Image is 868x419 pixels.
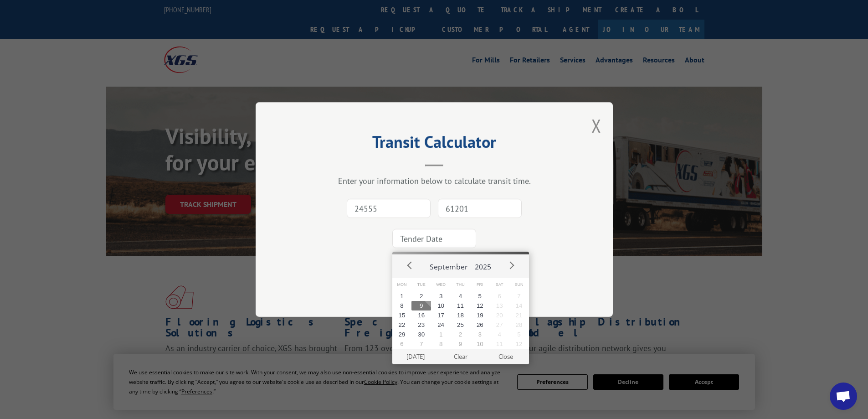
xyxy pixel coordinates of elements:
button: 4 [490,330,509,339]
button: 18 [451,310,470,320]
button: Prev [403,259,417,272]
button: 19 [470,310,490,320]
span: Sun [509,278,529,291]
button: [DATE] [393,349,438,364]
button: 7 [509,291,529,301]
button: 9 [411,301,431,310]
span: Thu [451,278,470,291]
button: 5 [509,330,529,339]
button: Close modal [591,114,601,138]
span: Tue [411,278,431,291]
button: 28 [509,320,529,330]
button: 6 [392,339,412,349]
button: 2025 [471,254,495,275]
span: Mon [392,278,412,291]
button: 7 [411,339,431,349]
button: 26 [470,320,490,330]
button: 12 [470,301,490,310]
button: 15 [392,310,412,320]
button: 6 [490,291,509,301]
button: 12 [509,339,529,349]
button: 3 [431,291,451,301]
button: 5 [470,291,490,301]
span: Wed [431,278,451,291]
button: Next [504,259,518,272]
button: 17 [431,310,451,320]
button: 9 [451,339,470,349]
span: Sat [490,278,509,291]
button: 2 [411,291,431,301]
input: Tender Date [392,229,476,248]
button: 2 [451,330,470,339]
button: 11 [490,339,509,349]
button: 25 [451,320,470,330]
button: 11 [451,301,470,310]
button: 22 [392,320,412,330]
button: 8 [392,301,412,310]
button: 3 [470,330,490,339]
button: 10 [470,339,490,349]
span: Fri [470,278,490,291]
input: Origin Zip [347,199,431,218]
button: 1 [431,330,451,339]
div: Enter your information below to calculate transit time. [301,176,567,186]
button: 8 [431,339,451,349]
button: 14 [509,301,529,310]
button: 20 [490,310,509,320]
button: 30 [411,330,431,339]
button: 1 [392,291,412,301]
button: Clear [438,349,483,364]
input: Dest. Zip [438,199,522,218]
button: 4 [451,291,470,301]
h2: Transit Calculator [301,135,567,153]
div: Open chat [830,383,857,410]
button: 24 [431,320,451,330]
button: 10 [431,301,451,310]
button: Close [483,349,528,364]
button: 23 [411,320,431,330]
button: 27 [490,320,509,330]
button: 21 [509,310,529,320]
button: 13 [490,301,509,310]
button: September [426,254,471,275]
button: 29 [392,330,412,339]
button: 16 [411,310,431,320]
